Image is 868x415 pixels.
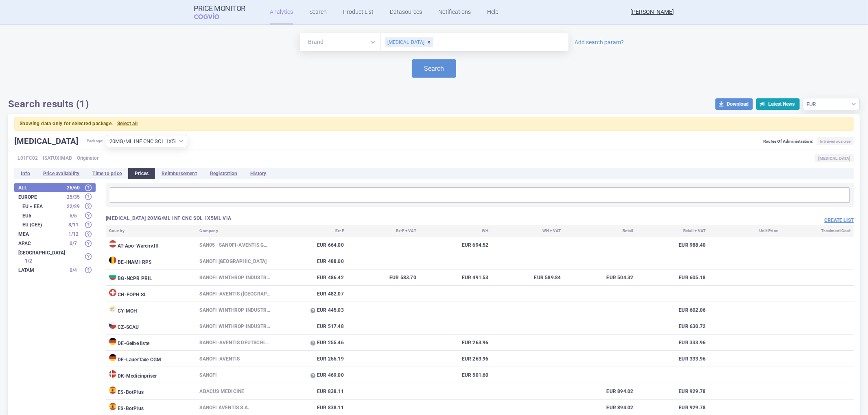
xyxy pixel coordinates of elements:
h3: [MEDICAL_DATA] 20MG/ML INF CNC SOL 1X5ML VIA [106,215,480,222]
td: EUR 589.84 [492,269,564,286]
th: Ex-F + VAT [347,225,420,237]
td: ABACUS MEDICINE [196,383,275,400]
img: Cyprus [109,305,116,313]
li: Time to price [86,168,128,179]
td: AT - Apo-Warenv.III [106,237,196,253]
div: Routes Of Administration: [763,137,854,148]
img: Spain [109,403,116,410]
p: Showing data only for selected package. [14,117,854,131]
td: EUR 486.42 [275,269,347,286]
span: [MEDICAL_DATA] [815,154,854,162]
th: Country [106,225,196,237]
td: EUR 488.00 [275,253,347,269]
span: L01FC02 [17,154,38,162]
th: Retail + VAT [636,225,709,237]
div: [MEDICAL_DATA] [385,37,433,47]
div: 25 / 35 [63,193,83,201]
div: 22 / 29 [63,202,83,211]
li: Reimbursement [155,168,203,179]
td: CH - FOPH SL [106,286,196,302]
a: Price MonitorCOGVIO [194,4,246,20]
td: EUR 445.03 [275,302,347,318]
td: EUR 605.18 [636,269,709,286]
td: EUR 469.00 [275,367,347,383]
td: EUR 517.48 [275,318,347,335]
td: EUR 929.78 [636,383,709,400]
button: Search [412,59,456,78]
td: EUR 664.00 [275,237,347,253]
img: Switzerland [109,289,116,296]
th: WH [420,225,492,237]
td: BE - INAMI RPS [106,253,196,269]
img: Belgium [109,256,116,264]
div: MEA 1/12 [14,230,96,238]
span: Package: [87,135,104,147]
div: Europe 25/35 [14,193,96,201]
button: Latest News [756,98,800,110]
div: 8 / 11 [63,221,83,229]
button: Create list [824,217,854,224]
td: EUR 263.96 [420,335,492,351]
th: Unit Price [709,225,781,237]
td: SANOFI [GEOGRAPHIC_DATA] [196,253,275,269]
div: APAC 0/7 [14,239,96,248]
td: DE - Gelbe liste [106,335,196,351]
th: Treatment Cost [781,225,854,237]
td: EUR 583.70 [347,269,420,286]
td: EUR 491.53 [420,269,492,286]
strong: Price Monitor [194,4,246,13]
td: DK - Medicinpriser [106,367,196,383]
td: EUR 333.96 [636,335,709,351]
span: COGVIO [194,13,231,19]
strong: Europe [18,195,63,200]
td: ES - BotPlus [106,383,196,400]
div: 1 / 2 [18,257,39,265]
div: [GEOGRAPHIC_DATA] 1/2 [14,248,96,265]
th: WH + VAT [492,225,564,237]
td: EUR 630.72 [636,318,709,335]
button: Download [715,98,753,110]
li: Price availability [37,168,86,179]
span: Intravenous use [817,137,854,145]
td: EUR 255.46 [275,335,347,351]
td: EUR 333.96 [636,351,709,367]
th: Company [196,225,275,237]
div: 0 / 7 [63,239,83,248]
img: Bulgaria [109,273,116,280]
td: BG - NCPR PRIL [106,269,196,286]
td: EUR 694.52 [420,237,492,253]
td: Sanofi-Aventis Deutschland GmbH [196,335,275,351]
strong: EU + EEA [22,204,63,209]
a: Add search param? [575,39,624,45]
button: Select all [117,120,138,127]
td: EUR 894.02 [564,383,636,400]
td: EUR 504.32 [564,269,636,286]
span: Originator [77,154,98,162]
div: 0 / 4 [63,266,83,274]
td: SANOFI WINTHROP INDUSTRIE. [196,302,275,318]
div: EU + EEA 22/29 [14,202,96,211]
strong: MEA [18,232,63,237]
div: LATAM 0/4 [14,266,96,274]
strong: APAC [18,241,63,246]
img: Germany [109,338,116,345]
td: EUR 602.06 [636,302,709,318]
div: 5 / 5 [63,212,83,220]
strong: LATAM [18,268,63,273]
div: All26/60 [14,183,96,192]
div: EU (CEE) 8/11 [14,221,96,229]
strong: [GEOGRAPHIC_DATA] [18,250,65,255]
img: Spain [109,387,116,394]
img: Austria [109,240,116,248]
td: SAN05 | SANOFI-AVENTIS GMBH [196,237,275,253]
td: CZ - SCAU [106,318,196,335]
li: Registration [203,168,244,179]
div: EU5 5/5 [14,211,96,220]
th: Retail [564,225,636,237]
td: EUR 255.19 [275,351,347,367]
img: Denmark [109,370,116,378]
td: EUR 988.40 [636,237,709,253]
td: EUR 482.07 [275,286,347,302]
td: DE - LauerTaxe CGM [106,351,196,367]
img: Germany [109,354,116,361]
